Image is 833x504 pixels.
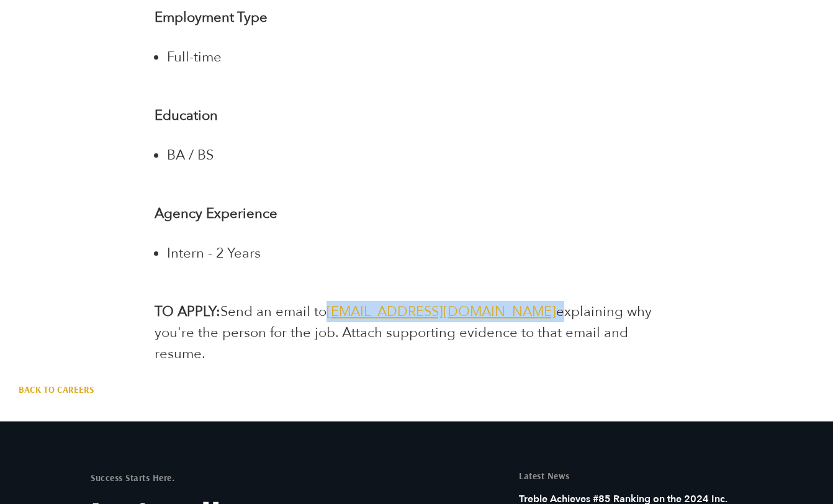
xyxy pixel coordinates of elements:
[19,384,94,396] a: Back to Careers
[155,302,220,321] b: TO APPLY:
[91,472,174,484] mark: Success Starts Here.
[155,106,218,125] strong: Education
[519,471,742,480] h5: Latest News
[155,302,652,363] span: explaining why you're the person for the job. Attach supporting evidence to that email and resume.
[326,302,556,321] a: [EMAIL_ADDRESS][DOMAIN_NAME]
[167,145,679,166] li: BA / BS
[220,302,326,321] span: Send an email to
[155,204,277,223] strong: Agency Experience
[167,243,679,264] li: Intern - 2 Years
[155,8,268,27] strong: Employment Type
[167,47,679,68] li: Full-time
